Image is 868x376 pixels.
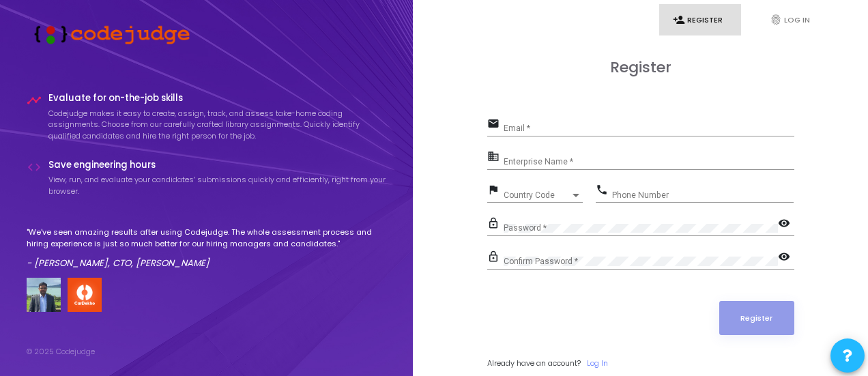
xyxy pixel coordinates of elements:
a: person_addRegister [659,4,741,36]
p: Codejudge makes it easy to create, assign, track, and assess take-home coding assignments. Choose... [48,108,387,142]
img: user image [27,278,61,312]
h4: Evaluate for on-the-job skills [48,93,387,104]
mat-icon: visibility [778,216,794,233]
input: Enterprise Name [504,157,794,167]
em: - [PERSON_NAME], CTO, [PERSON_NAME] [27,257,209,270]
button: Register [719,301,794,335]
mat-icon: business [487,149,504,166]
mat-icon: flag [487,183,504,199]
i: fingerprint [770,14,782,26]
mat-icon: email [487,117,504,133]
i: person_add [673,14,685,26]
a: fingerprintLog In [756,4,838,36]
mat-icon: visibility [778,250,794,266]
input: Phone Number [612,190,794,200]
mat-icon: lock_outline [487,216,504,233]
div: © 2025 Codejudge [27,346,95,358]
mat-icon: lock_outline [487,250,504,266]
h3: Register [487,59,794,76]
img: company-logo [68,278,102,312]
span: Already have an account? [487,358,581,368]
mat-icon: phone [596,183,612,199]
p: "We've seen amazing results after using Codejudge. The whole assessment process and hiring experi... [27,227,387,249]
span: Country Code [504,191,570,199]
a: Log In [587,358,608,369]
i: code [27,160,42,175]
h4: Save engineering hours [48,160,387,171]
input: Email [504,124,794,134]
p: View, run, and evaluate your candidates’ submissions quickly and efficiently, right from your bro... [48,174,387,197]
i: timeline [27,93,42,108]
